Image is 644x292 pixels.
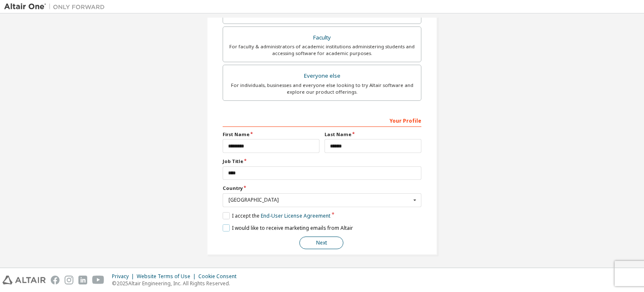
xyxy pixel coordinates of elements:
[261,212,330,219] a: End-User License Agreement
[223,224,353,231] label: I would like to receive marketing emails from Altair
[229,197,411,203] div: [GEOGRAPHIC_DATA]
[223,212,330,219] label: I accept the
[223,131,319,138] label: First Name
[223,158,421,165] label: Job Title
[299,237,343,249] button: Next
[137,273,198,280] div: Website Terms of Use
[65,276,73,284] img: instagram.svg
[112,280,241,287] p: © 2025 Altair Engineering, Inc. All Rights Reserved.
[3,276,46,284] img: altair_logo.svg
[198,273,241,280] div: Cookie Consent
[325,131,421,138] label: Last Name
[78,276,87,284] img: linkedin.svg
[223,185,421,192] label: Country
[228,32,416,44] div: Faculty
[51,276,60,284] img: facebook.svg
[228,82,416,95] div: For individuals, businesses and everyone else looking to try Altair software and explore our prod...
[228,70,416,82] div: Everyone else
[4,3,109,11] img: Altair One
[92,276,104,284] img: youtube.svg
[228,43,416,57] div: For faculty & administrators of academic institutions administering students and accessing softwa...
[112,273,137,280] div: Privacy
[223,113,421,127] div: Your Profile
